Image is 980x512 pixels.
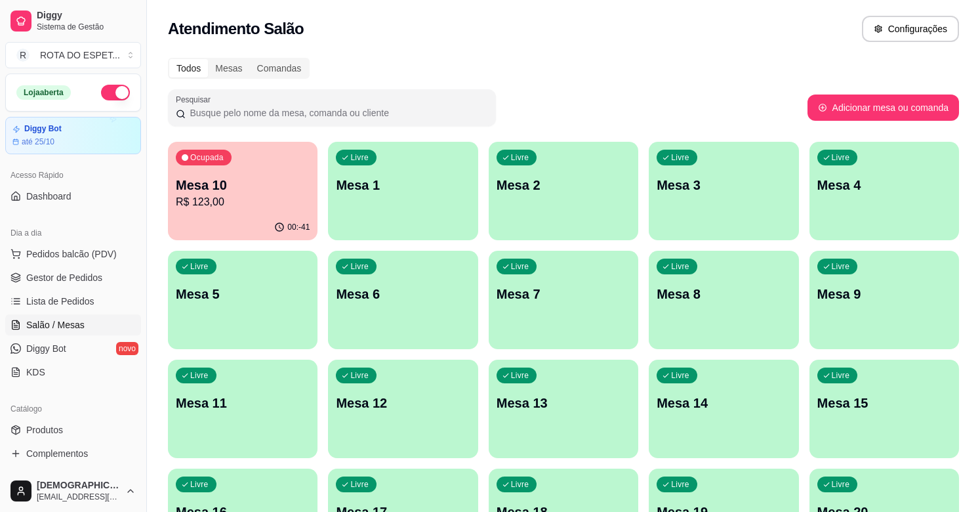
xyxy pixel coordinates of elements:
[101,85,130,100] button: Alterar Status
[809,360,959,458] button: LivreMesa 15
[511,152,529,163] p: Livre
[862,16,959,42] button: Configurações
[671,152,689,163] p: Livre
[657,394,790,412] p: Mesa 14
[657,285,790,303] p: Mesa 8
[26,318,85,331] span: Salão / Mesas
[350,261,369,272] p: Livre
[5,244,141,265] button: Pedidos balcão (PDV)
[169,59,208,77] div: Todos
[190,479,209,490] p: Livre
[168,360,317,458] button: LivreMesa 11
[22,137,54,147] article: até 25/10
[5,314,141,335] a: Salão / Mesas
[5,186,141,207] a: Dashboard
[671,370,689,381] p: Livre
[832,261,850,272] p: Livre
[26,247,117,261] span: Pedidos balcão (PDV)
[168,142,317,240] button: OcupadaMesa 10R$ 123,0000:-41
[5,117,141,154] a: Diggy Botaté 25/10
[176,194,310,210] p: R$ 123,00
[5,165,141,186] div: Acesso Rápido
[5,362,141,383] a: KDS
[5,443,141,464] a: Complementos
[350,479,369,490] p: Livre
[5,338,141,359] a: Diggy Botnovo
[26,190,71,203] span: Dashboard
[168,251,317,349] button: LivreMesa 5
[489,142,638,240] button: LivreMesa 2
[26,447,88,460] span: Complementos
[190,370,209,381] p: Livre
[489,251,638,349] button: LivreMesa 7
[26,295,94,308] span: Lista de Pedidos
[807,95,959,121] button: Adicionar mesa ou comanda
[5,398,141,419] div: Catálogo
[497,176,630,194] p: Mesa 2
[26,423,63,437] span: Produtos
[16,85,71,100] div: Loja aberta
[671,261,689,272] p: Livre
[497,394,630,412] p: Mesa 13
[328,360,478,458] button: LivreMesa 12
[328,142,478,240] button: LivreMesa 1
[26,366,45,379] span: KDS
[649,360,798,458] button: LivreMesa 14
[336,176,470,194] p: Mesa 1
[649,251,798,349] button: LivreMesa 8
[350,152,369,163] p: Livre
[671,479,689,490] p: Livre
[5,5,141,37] a: DiggySistema de Gestão
[190,261,209,272] p: Livre
[287,222,310,232] p: 00:-41
[186,106,488,119] input: Pesquisar
[176,285,310,303] p: Mesa 5
[328,251,478,349] button: LivreMesa 6
[190,152,224,163] p: Ocupada
[497,285,630,303] p: Mesa 7
[5,419,141,440] a: Produtos
[16,49,30,62] span: R
[832,152,850,163] p: Livre
[37,480,120,492] span: [DEMOGRAPHIC_DATA]
[336,285,470,303] p: Mesa 6
[809,142,959,240] button: LivreMesa 4
[350,370,369,381] p: Livre
[511,479,529,490] p: Livre
[649,142,798,240] button: LivreMesa 3
[37,22,136,32] span: Sistema de Gestão
[40,49,120,62] div: ROTA DO ESPET ...
[817,394,951,412] p: Mesa 15
[26,342,66,355] span: Diggy Bot
[511,261,529,272] p: Livre
[5,291,141,312] a: Lista de Pedidos
[336,394,470,412] p: Mesa 12
[817,176,951,194] p: Mesa 4
[176,94,215,105] label: Pesquisar
[26,271,102,284] span: Gestor de Pedidos
[809,251,959,349] button: LivreMesa 9
[176,394,310,412] p: Mesa 11
[24,124,62,134] article: Diggy Bot
[5,223,141,244] div: Dia a dia
[832,479,850,490] p: Livre
[489,360,638,458] button: LivreMesa 13
[5,475,141,507] button: [DEMOGRAPHIC_DATA][EMAIL_ADDRESS][DOMAIN_NAME]
[176,176,310,194] p: Mesa 10
[832,370,850,381] p: Livre
[511,370,529,381] p: Livre
[168,18,304,39] h2: Atendimento Salão
[250,59,309,77] div: Comandas
[657,176,790,194] p: Mesa 3
[5,42,141,68] button: Select a team
[5,267,141,288] a: Gestor de Pedidos
[817,285,951,303] p: Mesa 9
[37,492,120,502] span: [EMAIL_ADDRESS][DOMAIN_NAME]
[37,10,136,22] span: Diggy
[208,59,249,77] div: Mesas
